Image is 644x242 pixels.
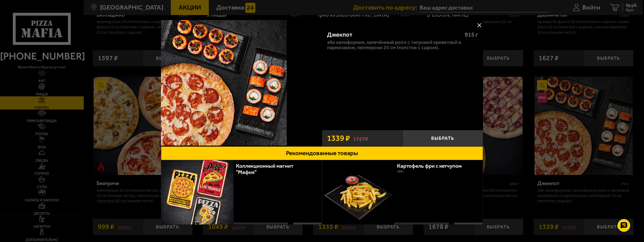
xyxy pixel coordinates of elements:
[353,135,368,142] s: 1727 ₽
[403,130,483,146] button: Выбрать
[237,223,248,233] strong: 29 ₽
[293,222,322,233] button: Выбрать
[161,20,322,146] a: Джекпот
[398,223,412,233] strong: 239 ₽
[454,222,483,233] button: Выбрать
[236,163,293,175] a: Коллекционный магнит "Мафия"
[397,163,468,169] a: Картофель фри с кетчупом
[465,31,478,38] span: 915 г
[327,134,350,142] span: 1339 ₽
[397,170,404,173] span: 100 г
[161,146,483,160] button: Рекомендованные товары
[161,20,287,146] img: Джекпот
[327,40,478,50] p: Эби Калифорния, Запечённый ролл с тигровой креветкой и пармезаном, Пепперони 25 см (толстое с сыр...
[327,31,459,38] div: Джекпот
